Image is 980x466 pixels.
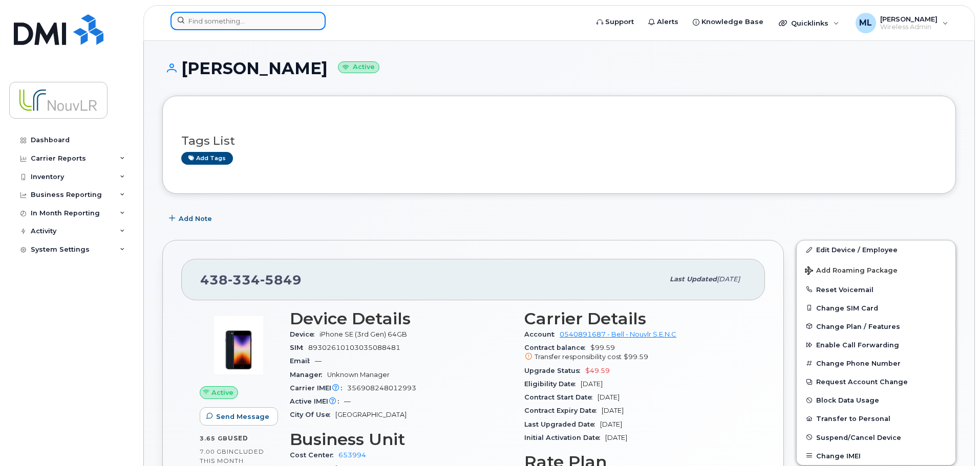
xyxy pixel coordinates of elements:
span: Change Plan / Features [816,322,900,330]
h3: Tags List [181,135,937,147]
span: 5849 [260,272,302,287]
span: Contract Start Date [524,393,598,401]
h3: Carrier Details [524,309,747,328]
span: [DATE] [605,434,627,441]
span: Carrier IMEI [290,384,347,392]
span: Manager [290,371,327,379]
span: Enable Call Forwarding [816,341,899,349]
button: Send Message [200,407,278,426]
span: 89302610103035088481 [308,344,400,351]
span: Unknown Manager [327,371,390,379]
button: Add Note [162,209,221,228]
button: Change SIM Card [797,299,955,317]
h1: [PERSON_NAME] [162,59,956,77]
span: Send Message [216,412,269,421]
button: Transfer to Personal [797,409,955,428]
span: $99.59 [624,353,648,361]
span: [DATE] [602,407,624,414]
span: Cost Center [290,451,338,459]
img: image20231002-3703462-1angbar.jpeg [208,315,269,376]
span: Email [290,357,315,365]
span: used [228,434,248,442]
span: [DATE] [598,393,620,401]
span: 356908248012993 [347,384,416,392]
a: Add tags [181,152,233,165]
span: [DATE] [717,275,740,283]
h3: Business Unit [290,430,512,449]
span: Device [290,330,319,338]
span: Initial Activation Date [524,434,605,441]
span: Transfer responsibility cost [535,353,622,361]
span: City Of Use [290,411,335,418]
span: Last Upgraded Date [524,420,600,428]
span: [DATE] [600,420,622,428]
span: iPhone SE (3rd Gen) 64GB [319,330,407,338]
span: — [315,357,322,365]
span: included this month [200,448,264,464]
button: Change Phone Number [797,354,955,372]
span: 3.65 GB [200,435,228,442]
button: Reset Voicemail [797,280,955,299]
button: Request Account Change [797,372,955,391]
span: Upgrade Status [524,367,585,374]
span: Active [211,388,233,397]
button: Block Data Usage [797,391,955,409]
span: SIM [290,344,308,351]
span: Add Roaming Package [805,267,898,276]
span: Account [524,330,560,338]
span: 7.00 GB [200,448,227,455]
span: Eligibility Date [524,380,581,388]
span: $49.59 [585,367,610,374]
button: Add Roaming Package [797,259,955,280]
a: Edit Device / Employee [797,240,955,259]
span: [DATE] [581,380,603,388]
span: $99.59 [524,344,747,362]
button: Suspend/Cancel Device [797,428,955,447]
button: Change IMEI [797,447,955,465]
button: Change Plan / Features [797,317,955,336]
span: [GEOGRAPHIC_DATA] [335,411,407,418]
button: Enable Call Forwarding [797,336,955,354]
span: — [344,397,351,405]
span: Last updated [670,275,717,283]
small: Active [338,61,379,73]
a: 0540891687 - Bell - Nouvlr S.E.N.C [560,330,676,338]
span: 334 [228,272,260,287]
span: Active IMEI [290,397,344,405]
span: Contract Expiry Date [524,407,602,414]
a: 653994 [338,451,366,459]
h3: Device Details [290,309,512,328]
span: Suspend/Cancel Device [816,433,901,441]
span: 438 [200,272,302,287]
span: Add Note [179,214,212,224]
span: Contract balance [524,344,590,351]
